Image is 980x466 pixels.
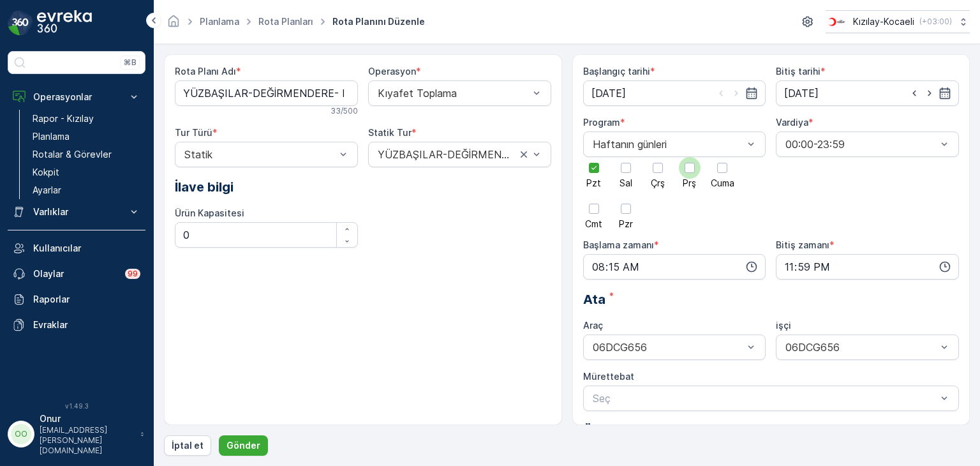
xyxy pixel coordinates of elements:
[853,15,914,28] p: Kızılay-Kocaeli
[919,17,952,27] p: ( +03:00 )
[175,127,212,138] label: Tur Türü
[8,84,145,110] button: Operasyonlar
[175,177,234,197] span: İlave bilgi
[776,320,791,331] label: işçi
[8,287,145,312] a: Raporlar
[8,199,145,225] button: Varlıklar
[8,261,145,287] a: Olaylar99
[164,435,211,456] button: İptal et
[27,146,145,163] a: Rotalar & Görevler
[33,91,120,103] p: Operasyonlar
[33,130,70,143] p: Planlama
[37,10,92,36] img: logo_dark-DEwI_e13.png
[651,179,665,188] span: Çrş
[583,117,620,128] label: Program
[776,80,959,106] input: dd/mm/yyyy
[776,66,820,77] label: Bitiş tarihi
[33,242,140,255] p: Kullanıcılar
[27,163,145,181] a: Kokpit
[826,15,848,29] img: k%C4%B1z%C4%B1lay_0jL9uU1.png
[175,207,244,218] label: Ürün Kapasitesi
[11,424,31,444] div: OO
[33,112,94,125] p: Rapor - Kızılay
[219,435,268,456] button: Gönder
[585,220,602,229] span: Cmt
[172,439,204,452] p: İptal et
[128,269,138,279] p: 99
[683,179,696,188] span: Prş
[40,412,134,425] p: Onur
[33,148,112,161] p: Rotalar & Görevler
[586,179,601,188] span: Pzt
[33,319,140,331] p: Evraklar
[124,57,137,68] p: ⌘B
[583,421,960,440] p: Önemli Konumlar
[593,391,937,406] p: Seç
[258,16,313,27] a: Rota Planları
[776,117,808,128] label: Vardiya
[40,425,134,456] p: [EMAIL_ADDRESS][PERSON_NAME][DOMAIN_NAME]
[583,80,766,106] input: dd/mm/yyyy
[27,110,145,128] a: Rapor - Kızılay
[368,66,416,77] label: Operasyon
[8,10,33,36] img: logo
[27,128,145,146] a: Planlama
[27,181,145,199] a: Ayarlar
[330,15,427,28] span: Rota Planını Düzenle
[826,10,970,33] button: Kızılay-Kocaeli(+03:00)
[33,184,61,197] p: Ayarlar
[583,371,634,382] label: Mürettebat
[33,166,59,179] p: Kokpit
[583,66,650,77] label: Başlangıç tarihi
[33,293,140,306] p: Raporlar
[620,179,632,188] span: Sal
[8,412,145,456] button: OOOnur[EMAIL_ADDRESS][PERSON_NAME][DOMAIN_NAME]
[226,439,260,452] p: Gönder
[175,66,236,77] label: Rota Planı Adı
[583,239,654,250] label: Başlama zamanı
[368,127,412,138] label: Statik Tur
[8,312,145,338] a: Evraklar
[8,402,145,410] span: v 1.49.3
[200,16,239,27] a: Planlama
[776,239,829,250] label: Bitiş zamanı
[33,267,117,280] p: Olaylar
[711,179,734,188] span: Cuma
[167,19,181,30] a: Ana Sayfa
[33,206,120,218] p: Varlıklar
[619,220,633,229] span: Pzr
[8,236,145,261] a: Kullanıcılar
[583,320,603,331] label: Araç
[583,290,605,309] span: Ata
[330,106,358,116] p: 33 / 500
